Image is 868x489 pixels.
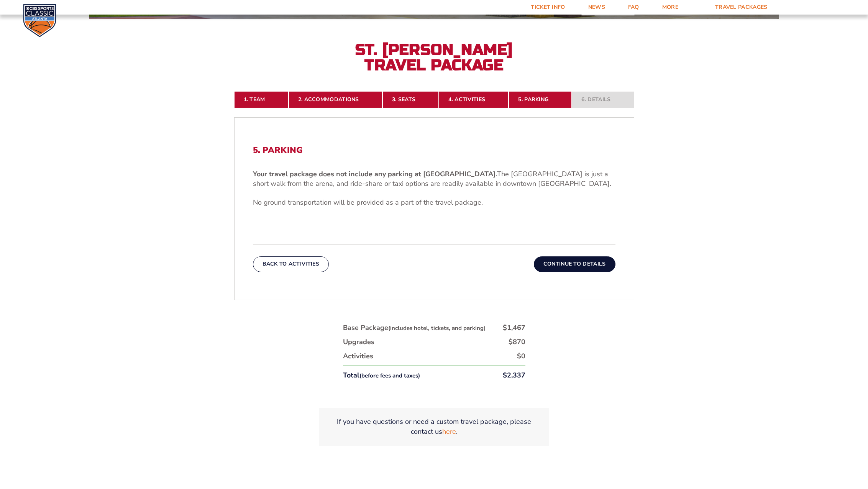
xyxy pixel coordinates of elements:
div: Upgrades [343,337,374,347]
a: 2. Accommodations [289,91,382,108]
button: Continue To Details [534,256,615,272]
div: $2,337 [503,371,525,380]
img: CBS Sports Classic [23,4,56,37]
a: 4. Activities [439,91,509,108]
b: Your travel package does not include any parking at [GEOGRAPHIC_DATA]. [253,169,497,179]
h2: St. [PERSON_NAME] Travel Package [350,42,519,73]
a: 1. Team [234,91,289,108]
div: Total [343,371,420,380]
a: 3. Seats [382,91,439,108]
div: $870 [509,337,525,347]
small: (includes hotel, tickets, and parking) [388,324,486,332]
p: The [GEOGRAPHIC_DATA] is just a short walk from the arena, and ride-share or taxi options are rea... [253,169,615,189]
p: If you have questions or need a custom travel package, please contact us . [328,417,540,436]
div: $0 [517,351,525,361]
small: (before fees and taxes) [359,372,420,379]
p: No ground transportation will be provided as a part of the travel package. [253,198,615,207]
h2: 5. Parking [253,145,615,155]
div: Base Package [343,323,486,333]
div: $1,467 [503,323,525,333]
a: here [442,427,456,436]
div: Activities [343,351,373,361]
button: Back To Activities [253,256,329,272]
